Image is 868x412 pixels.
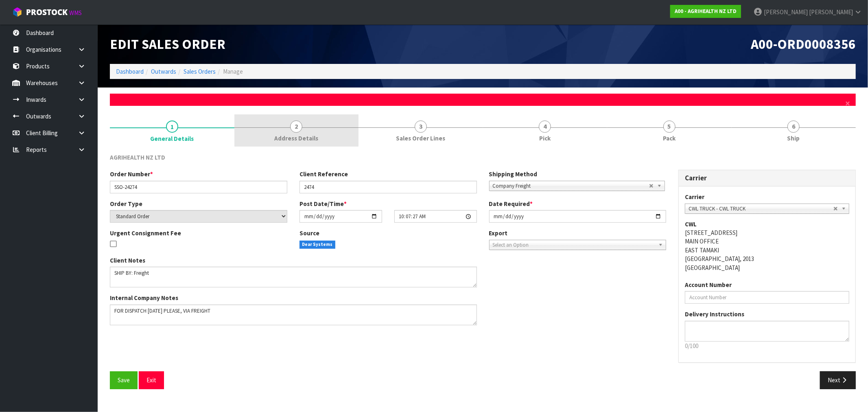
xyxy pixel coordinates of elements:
[274,134,318,142] span: Address Details
[489,170,538,178] label: Shipping Method
[184,68,216,75] a: Sales Orders
[110,147,856,395] span: General Details
[116,68,144,75] a: Dashboard
[493,240,656,250] span: Select an Option
[539,121,551,133] span: 4
[110,181,287,193] input: Order Number
[110,199,142,208] label: Order Type
[290,121,302,133] span: 2
[110,294,178,302] label: Internal Company Notes
[675,8,737,15] strong: A00 - AGRIHEALTH NZ LTD
[685,342,849,350] p: 0/100
[670,5,741,18] a: A00 - AGRIHEALTH NZ LTD
[12,7,22,17] img: cube-alt.png
[118,376,130,384] span: Save
[489,199,533,208] label: Date Required
[139,371,164,389] button: Exit
[300,241,336,249] span: Dear Systems
[493,181,649,191] span: Company Freight
[685,281,732,289] label: Account Number
[685,174,849,182] h3: Carrier
[110,256,145,265] label: Client Notes
[110,170,153,178] label: Order Number
[539,134,551,142] span: Pick
[415,121,427,133] span: 3
[663,121,676,133] span: 5
[150,134,194,143] span: General Details
[300,199,347,208] label: Post Date/Time
[396,134,445,142] span: Sales Order Lines
[663,134,676,142] span: Pack
[489,229,508,237] label: Export
[300,170,348,178] label: Client Reference
[685,220,849,272] address: [STREET_ADDRESS] MAIN OFFICE EAST TAMAKI [GEOGRAPHIC_DATA], 2013 [GEOGRAPHIC_DATA]
[787,121,800,133] span: 6
[685,220,697,228] strong: CWL
[845,98,850,109] span: ×
[166,121,178,133] span: 1
[300,229,319,237] label: Source
[764,8,808,16] span: [PERSON_NAME]
[110,153,165,161] span: AGRIHEALTH NZ LTD
[69,9,82,17] small: WMS
[751,35,856,53] span: A00-ORD0008356
[685,310,744,318] label: Delivery Instructions
[110,229,181,237] label: Urgent Consignment Fee
[110,35,225,53] span: Edit Sales Order
[689,204,833,214] span: CWL TRUCK - CWL TRUCK
[151,68,176,75] a: Outwards
[820,371,856,389] button: Next
[685,291,849,304] input: Account Number
[223,68,243,75] span: Manage
[110,371,138,389] button: Save
[26,7,68,18] span: ProStock
[300,181,477,193] input: Client Reference
[787,134,800,142] span: Ship
[685,193,704,201] label: Carrier
[809,8,853,16] span: [PERSON_NAME]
